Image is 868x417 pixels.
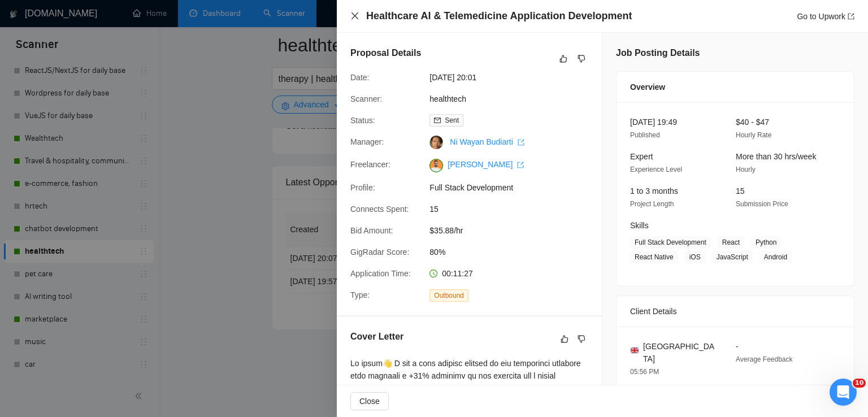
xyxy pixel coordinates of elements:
span: 15 [429,203,599,215]
span: Profile: [350,183,375,192]
span: JavaScript [712,251,753,263]
iframe: Intercom live chat [830,379,857,406]
span: Manager: [350,137,384,146]
span: Full Stack Development [630,236,711,249]
span: export [517,162,524,168]
span: Status: [350,116,375,125]
button: like [558,332,571,346]
img: 🇬🇧 [631,346,639,354]
span: [DATE] 19:49 [630,118,677,127]
span: Application Time: [350,269,411,278]
span: 00:11:27 [442,269,473,278]
h5: Cover Letter [350,330,403,344]
span: Outbound [429,289,468,302]
span: GigRadar Score: [350,247,409,257]
button: Close [350,11,359,21]
span: Android [759,251,792,263]
span: 80% [429,246,599,258]
span: like [561,335,568,344]
span: Average Feedback [736,355,793,363]
span: React [718,236,744,249]
button: dislike [575,52,588,66]
span: Date: [350,73,369,82]
span: Full Stack Development [429,181,599,194]
span: Overview [630,81,665,93]
span: 10 [853,379,866,388]
span: Freelancer: [350,160,390,169]
span: - [736,342,739,351]
span: Project Length [630,200,674,208]
span: healthtech [429,93,599,105]
span: export [518,139,524,146]
span: Published [630,131,660,139]
a: Ni Wayan Budiarti export [450,137,524,146]
span: close [350,11,359,20]
span: Type: [350,290,370,299]
span: dislike [578,335,585,344]
span: [DATE] 20:01 [429,71,599,84]
span: Experience Level [630,166,682,173]
span: React Native [630,251,678,263]
span: More than 30 hrs/week [736,152,816,161]
div: Client Details [630,296,840,327]
h5: Proposal Details [350,46,421,60]
span: Submission Price [736,200,788,208]
a: [PERSON_NAME] export [448,160,524,169]
span: export [848,13,854,20]
span: 15 [736,186,745,196]
img: c1NLmzrk-0pBZjOo1nLSJnOz0itNHKTdmMHAt8VIsLFzaWqqsJDJtcFyV3OYvrqgu3 [429,159,443,172]
span: 1 to 3 months [630,186,678,196]
span: Python [751,236,781,249]
button: dislike [575,332,588,346]
span: iOS [685,251,705,263]
h4: Healthcare AI & Telemedicine Application Development [366,9,632,23]
button: Close [350,392,389,410]
h5: Job Posting Details [616,46,700,60]
span: Hourly Rate [736,131,771,139]
span: Connects Spent: [350,205,409,214]
span: dislike [578,54,585,63]
span: Scanner: [350,94,382,103]
span: $40 - $47 [736,118,769,127]
span: Skills [630,221,649,230]
span: mail [434,117,441,124]
span: Expert [630,152,653,161]
span: clock-circle [429,270,437,277]
span: Hourly [736,166,756,173]
button: like [557,52,570,66]
span: like [559,54,567,63]
a: Go to Upworkexport [797,12,854,21]
span: [GEOGRAPHIC_DATA] [643,340,718,365]
span: 05:56 PM [630,368,659,376]
span: $35.88/hr [429,224,599,237]
span: Sent [445,116,459,124]
span: Bid Amount: [350,226,393,235]
span: Close [359,395,380,407]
